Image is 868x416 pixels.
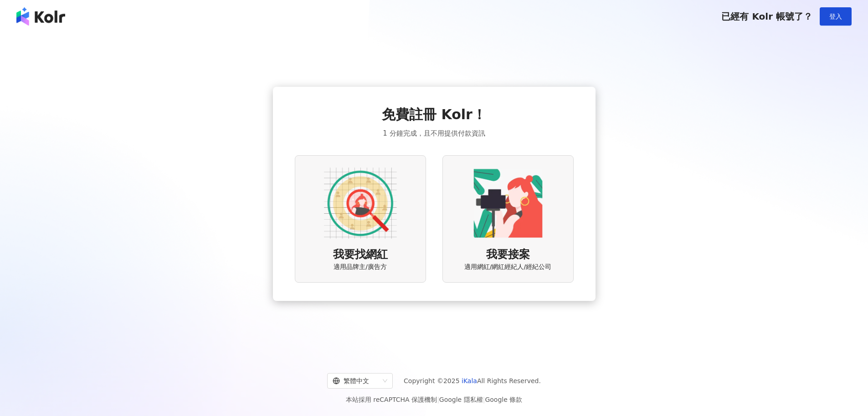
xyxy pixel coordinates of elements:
div: 繁體中文 [333,374,379,388]
span: 1 分鐘完成，且不用提供付款資訊 [383,128,485,139]
span: | [437,396,439,403]
span: 免費註冊 Kolr！ [382,105,486,124]
span: | [483,396,485,403]
span: 我要接案 [486,247,530,263]
img: KOL identity option [472,167,544,240]
span: 我要找網紅 [333,247,388,263]
a: iKala [462,377,477,384]
span: Copyright © 2025 All Rights Reserved. [404,375,541,386]
span: 登入 [829,13,842,20]
a: Google 條款 [485,396,522,403]
span: 適用網紅/網紅經紀人/經紀公司 [464,263,551,272]
button: 登入 [820,7,852,26]
span: 已經有 Kolr 帳號了？ [721,11,812,22]
span: 適用品牌主/廣告方 [334,263,387,272]
a: Google 隱私權 [439,396,483,403]
img: AD identity option [324,167,397,240]
span: 本站採用 reCAPTCHA 保護機制 [346,394,522,405]
img: logo [16,7,65,26]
